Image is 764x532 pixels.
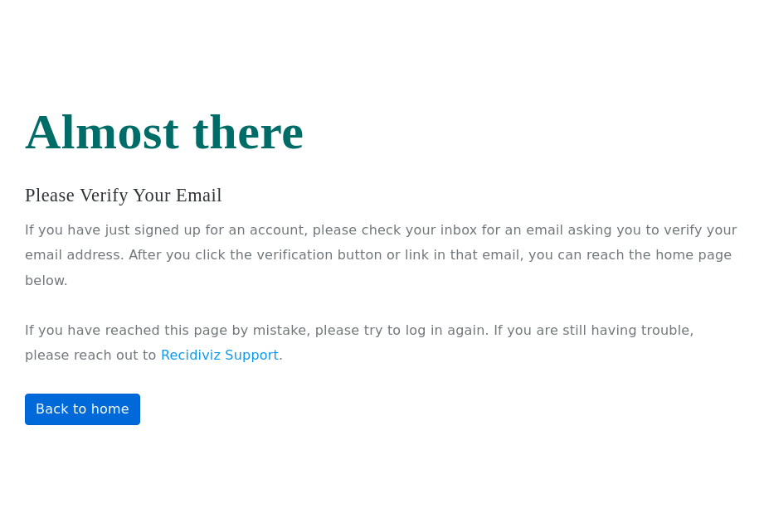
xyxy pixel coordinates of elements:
a: Back to home [25,394,140,425]
a: Recidiviz Support [161,347,279,363]
h3: Please verify your email [25,181,739,210]
h1: Almost there [25,107,739,157]
p: If you have reached this page by mistake, please try to log in again. If you are still having tro... [25,318,739,369]
p: If you have just signed up for an account, please check your inbox for an email asking you to ver... [25,218,739,293]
